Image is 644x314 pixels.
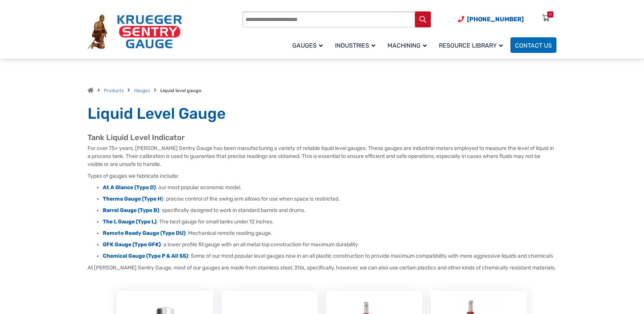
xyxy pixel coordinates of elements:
[103,252,556,260] li: : Some of our most popular level gauges now in an all plastic construction to provide maximum com...
[88,14,182,49] img: Krueger Sentry Gauge
[103,230,556,237] li: : Mechanical remote reading gauge.
[458,14,524,24] a: Phone Number (920) 434-8860
[103,207,159,214] a: Barrel Gauge (Type B)
[330,36,383,54] a: Industries
[88,172,556,180] p: Types of gauges we fabricate include:
[134,88,150,93] a: Gauges
[103,184,556,191] li: : our most popular economic model.
[434,36,510,54] a: Resource Library
[103,218,156,225] a: The L Gauge (Type L)
[103,195,556,203] li: : precise control of the swing arm allows for use when space is restricted.
[103,218,556,226] li: : The best gauge for small tanks under 12 inches.
[288,36,330,54] a: Gauges
[467,16,524,23] span: [PHONE_NUMBER]
[103,241,161,248] a: GFK Gauge (Type GFK)
[510,37,556,53] a: Contact Us
[103,184,156,191] a: At A Glance (Type D)
[383,36,434,54] a: Machining
[515,42,552,49] span: Contact Us
[160,88,201,93] strong: Liquid level gauge
[103,241,556,249] li: : a lower profile fill gauge with an all metal top construction for maximum durability
[88,144,556,168] p: For over 75+ years, [PERSON_NAME] Sentry Gauge has been manufacturing a variety of reliable liqui...
[292,42,323,49] span: Gauges
[103,207,556,214] li: : specifically designed to work in standard barrels and drums.
[335,42,375,49] span: Industries
[549,11,552,18] div: 0
[88,104,556,123] h1: Liquid Level Gauge
[88,264,556,272] p: At [PERSON_NAME] Sentry Gauge, most of our gauges are made from stainless steel, 316L specificall...
[439,42,503,49] span: Resource Library
[103,253,188,259] a: Chemical Gauge (Type P & All SS)
[88,133,556,142] h2: Tank Liquid Level Indicator
[103,230,185,236] a: Remote Ready Gauge (Type DU)
[387,42,427,49] span: Machining
[103,196,163,202] a: Therma Gauge (Type H)
[104,88,124,93] a: Products
[103,196,161,202] strong: Therma Gauge (Type H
